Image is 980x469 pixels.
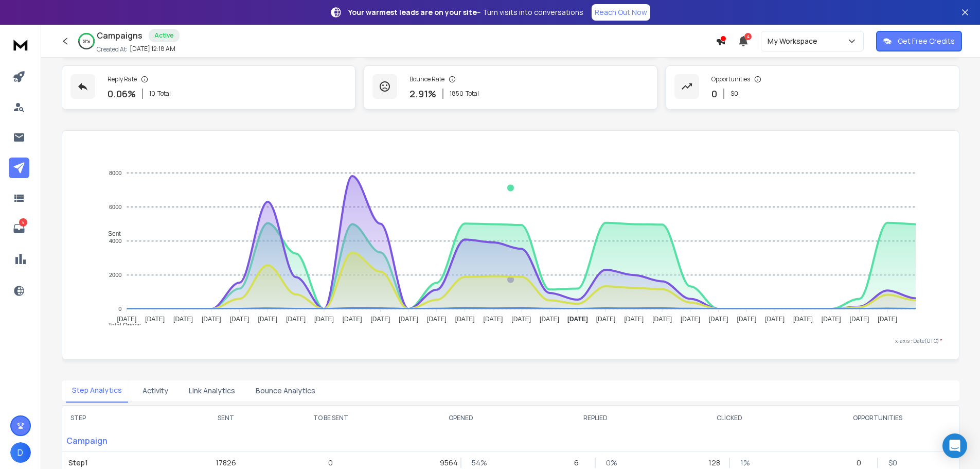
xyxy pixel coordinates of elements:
[364,65,657,110] a: Bounce Rate2.91%1850Total
[109,272,121,278] tspan: 2000
[173,316,193,323] tspan: [DATE]
[216,458,236,468] p: 17826
[394,406,528,430] th: OPENED
[942,433,967,458] div: Open Intercom Messenger
[606,458,616,468] p: 0 %
[100,322,141,329] span: Total Opens
[711,86,717,101] p: 0
[793,316,813,323] tspan: [DATE]
[117,316,137,323] tspan: [DATE]
[511,316,531,323] tspan: [DATE]
[62,406,184,430] th: STEP
[268,406,394,430] th: TO BE SENT
[130,45,175,53] p: [DATE] 12:18 AM
[857,458,867,468] p: 0
[797,406,959,430] th: OPPORTUNITIES
[711,75,750,83] p: Opportunities
[328,458,333,468] p: 0
[348,7,477,17] strong: Your warmest leads are on your site
[595,7,647,18] p: Reach Out Now
[596,316,616,323] tspan: [DATE]
[455,316,475,323] tspan: [DATE]
[472,458,482,468] p: 54 %
[768,36,822,46] p: My Workspace
[567,316,588,323] tspan: [DATE]
[145,316,165,323] tspan: [DATE]
[250,379,322,402] button: Bounce Analytics
[109,238,121,244] tspan: 4000
[9,218,29,239] a: 4
[450,90,464,98] span: 1850
[286,316,306,323] tspan: [DATE]
[109,170,121,176] tspan: 8000
[62,65,355,110] a: Reply Rate0.06%10Total
[888,458,899,468] p: $ 0
[258,316,277,323] tspan: [DATE]
[100,230,121,237] span: Sent
[409,86,436,101] p: 2.91 %
[10,35,31,54] img: logo
[108,86,136,101] p: 0.06 %
[202,316,221,323] tspan: [DATE]
[740,458,751,468] p: 1 %
[97,45,128,54] p: Created At:
[730,90,738,98] p: $ 0
[136,379,174,402] button: Activity
[427,316,447,323] tspan: [DATE]
[10,442,31,463] button: D
[528,406,663,430] th: REPLIED
[876,31,962,51] button: Get Free Credits
[666,65,959,110] a: Opportunities0$0
[663,406,797,430] th: CLICKED
[97,29,142,42] h1: Campaigns
[744,33,752,40] span: 4
[737,316,757,323] tspan: [DATE]
[484,316,503,323] tspan: [DATE]
[108,75,137,83] p: Reply Rate
[440,458,450,468] p: 9564
[822,316,841,323] tspan: [DATE]
[68,458,177,468] p: Step 1
[765,316,785,323] tspan: [DATE]
[370,316,390,323] tspan: [DATE]
[709,316,728,323] tspan: [DATE]
[118,306,121,312] tspan: 0
[399,316,418,323] tspan: [DATE]
[592,4,650,21] a: Reach Out Now
[343,316,362,323] tspan: [DATE]
[149,90,155,98] span: 10
[83,38,90,44] p: 61 %
[850,316,869,323] tspan: [DATE]
[540,316,559,323] tspan: [DATE]
[62,430,184,451] p: Campaign
[79,337,942,345] p: x-axis : Date(UTC)
[898,36,955,46] p: Get Free Credits
[184,406,267,430] th: SENT
[348,7,583,18] p: – Turn visits into conversations
[314,316,334,323] tspan: [DATE]
[409,75,444,83] p: Bounce Rate
[19,218,27,227] p: 4
[624,316,644,323] tspan: [DATE]
[574,458,584,468] p: 6
[652,316,672,323] tspan: [DATE]
[157,90,171,98] span: Total
[149,29,180,42] div: Active
[466,90,479,98] span: Total
[708,458,719,468] p: 128
[230,316,250,323] tspan: [DATE]
[681,316,700,323] tspan: [DATE]
[109,204,121,210] tspan: 6000
[878,316,897,323] tspan: [DATE]
[66,379,128,403] button: Step Analytics
[183,379,241,402] button: Link Analytics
